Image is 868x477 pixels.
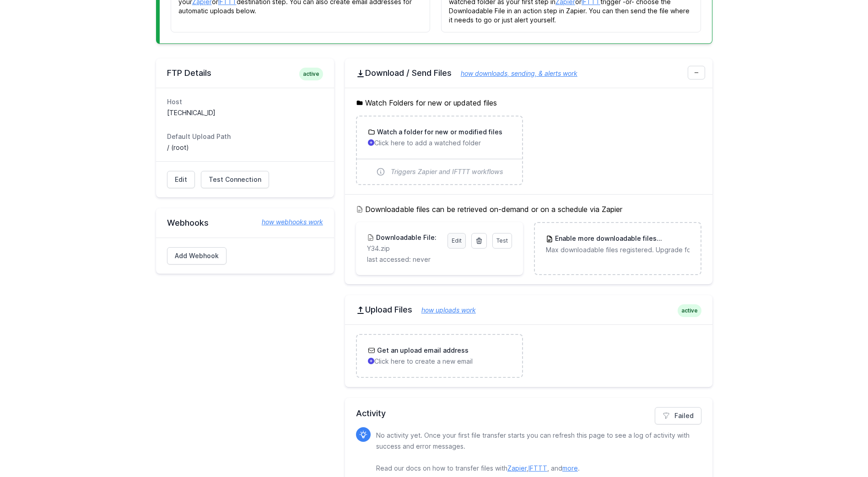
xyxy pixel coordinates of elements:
h2: Activity [356,407,701,420]
h2: Webhooks [167,217,323,228]
p: No activity yet. Once your first file transfer starts you can refresh this page to see a log of a... [376,430,694,474]
span: active [299,68,323,80]
h5: Watch Folders for new or updated files [356,97,701,108]
dt: Host [167,97,323,106]
span: Upgrade [657,234,690,244]
dt: Default Upload Path [167,132,323,141]
iframe: Drift Widget Chat Controller [822,431,857,466]
a: Edit [167,171,195,188]
h3: Enable more downloadable files [553,234,689,244]
h2: Download / Send Files [356,68,701,79]
a: Failed [655,407,701,424]
h3: Downloadable File: [374,233,437,242]
h2: Upload Files [356,304,701,315]
a: IFTTT [528,464,547,472]
a: Watch a folder for new or modified files Click here to add a watched folder Triggers Zapier and I... [357,117,522,184]
a: Enable more downloadable filesUpgrade Max downloadable files registered. Upgrade for more. [535,223,700,265]
a: more [562,464,578,472]
a: how uploads work [412,306,476,314]
a: Test Connection [201,171,269,188]
a: Add Webhook [167,247,226,265]
p: Max downloadable files registered. Upgrade for more. [546,245,689,254]
span: Test [496,237,508,244]
a: Edit [447,233,466,249]
span: active [678,304,701,317]
h3: Get an upload email address [375,346,469,355]
a: Get an upload email address Click here to create a new email [357,335,522,377]
p: Y34.zip [367,244,442,253]
h2: FTP Details [167,68,323,79]
h3: Watch a folder for new or modified files [375,127,502,137]
p: last accessed: never [367,255,512,264]
span: Test Connection [209,175,261,184]
span: Triggers Zapier and IFTTT workflows [391,167,503,176]
dd: / (root) [167,143,323,152]
h5: Downloadable files can be retrieved on-demand or on a schedule via Zapier [356,204,701,215]
p: Click here to create a new email [368,357,511,366]
a: how downloads, sending, & alerts work [452,69,577,77]
a: how webhooks work [253,217,323,227]
dd: [TECHNICAL_ID] [167,108,323,117]
a: Test [492,233,512,249]
a: Zapier [507,464,527,472]
p: Click here to add a watched folder [368,138,511,148]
